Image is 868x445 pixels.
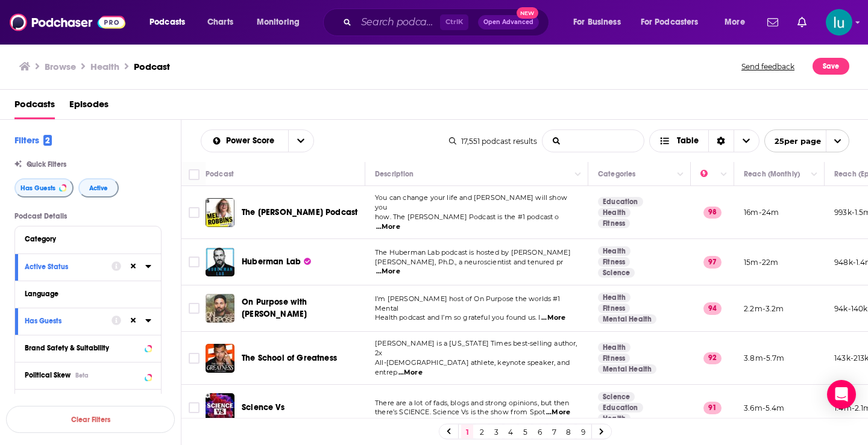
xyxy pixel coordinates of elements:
[375,294,561,313] span: I’m [PERSON_NAME] host of On Purpose the worlds #1 Mental
[703,256,722,268] p: 97
[375,167,414,181] div: Description
[25,344,141,352] div: Brand Safety & Suitability
[533,425,546,439] a: 6
[206,344,234,373] a: The School of Greatness
[738,58,798,75] button: Send feedback
[834,303,867,314] p: 94k-140k
[490,425,502,439] a: 3
[242,257,301,267] span: Huberman Lab
[134,61,170,72] h3: Podcast
[598,246,631,256] a: Health
[242,256,311,268] a: Huberman Lab
[375,258,563,266] span: [PERSON_NAME], Ph.D., a neuroscientist and tenured pr
[548,425,560,439] a: 7
[703,352,722,364] p: 92
[189,402,200,413] span: Toggle select row
[201,129,314,152] h2: Choose List sort
[598,403,643,412] a: Education
[149,14,185,31] span: Podcasts
[826,9,852,36] span: Logged in as lusodano
[201,137,288,145] button: open menu
[141,13,201,32] button: open menu
[598,197,643,207] a: Education
[14,95,55,119] a: Podcasts
[598,303,630,313] a: Fitness
[189,353,200,364] span: Toggle select row
[744,257,778,267] p: 15m-22m
[598,392,635,402] a: Science
[206,247,234,276] img: Huberman Lab
[242,353,337,363] span: The School of Greatness
[25,340,151,355] a: Brand Safety & Suitability
[483,19,533,25] span: Open Advanced
[25,317,104,325] div: Has Guests
[764,129,849,152] button: open menu
[641,14,699,31] span: For Podcasters
[598,343,631,352] a: Health
[577,425,589,439] a: 9
[449,137,537,146] div: 17,551 podcast results
[708,130,734,152] div: Sort Direction
[288,130,313,152] button: open menu
[807,167,822,182] button: Column Actions
[598,353,630,363] a: Fitness
[376,267,400,276] span: ...More
[375,399,569,407] span: There are a lot of fads, blogs and strong opinions, but then
[598,314,656,324] a: Mental Health
[43,135,52,146] span: 2
[206,167,234,181] div: Podcast
[6,406,175,433] button: Clear Filters
[744,303,784,314] p: 2.2m-3.2m
[207,14,233,31] span: Charts
[45,61,76,72] h3: Browse
[763,12,783,33] a: Show notifications dropdown
[376,222,400,232] span: ...More
[242,207,357,219] a: The [PERSON_NAME] Podcast
[598,268,635,278] a: Science
[598,257,630,267] a: Fitness
[505,425,517,439] a: 4
[25,231,151,246] button: Category
[827,380,856,409] div: Open Intercom Messenger
[206,198,234,227] img: The Mel Robbins Podcast
[206,294,234,323] a: On Purpose with Jay Shetty
[248,13,315,32] button: open menu
[242,402,285,412] span: Science Vs
[476,425,488,439] a: 2
[14,178,74,198] button: Has Guests
[25,371,71,379] span: Political Skew
[14,212,162,220] p: Podcast Details
[10,11,125,34] img: Podchaser - Follow, Share and Rate Podcasts
[189,207,200,218] span: Toggle select row
[649,129,759,152] button: Choose View
[375,193,567,211] span: You can change your life and [PERSON_NAME] will show you
[700,167,717,181] div: Power Score
[242,207,357,217] span: The [PERSON_NAME] Podcast
[25,286,151,301] button: Language
[69,95,108,119] a: Episodes
[673,167,688,182] button: Column Actions
[14,134,52,146] h2: Filters
[375,213,559,221] span: how. The [PERSON_NAME] Podcast is the #1 podcast o
[546,408,570,417] span: ...More
[562,425,574,439] a: 8
[744,353,785,363] p: 3.8m-5.7m
[765,132,821,151] span: 25 per page
[744,403,785,413] p: 3.6m-5.4m
[826,9,852,36] button: Show profile menu
[356,13,440,32] input: Search podcasts, credits, & more...
[89,185,108,191] span: Active
[598,414,631,423] a: Health
[826,9,852,36] img: User Profile
[461,425,473,439] a: 1
[598,293,631,302] a: Health
[200,13,241,32] a: Charts
[90,61,119,72] h1: Health
[703,207,722,219] p: 98
[25,235,143,243] div: Category
[598,364,656,374] a: Mental Health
